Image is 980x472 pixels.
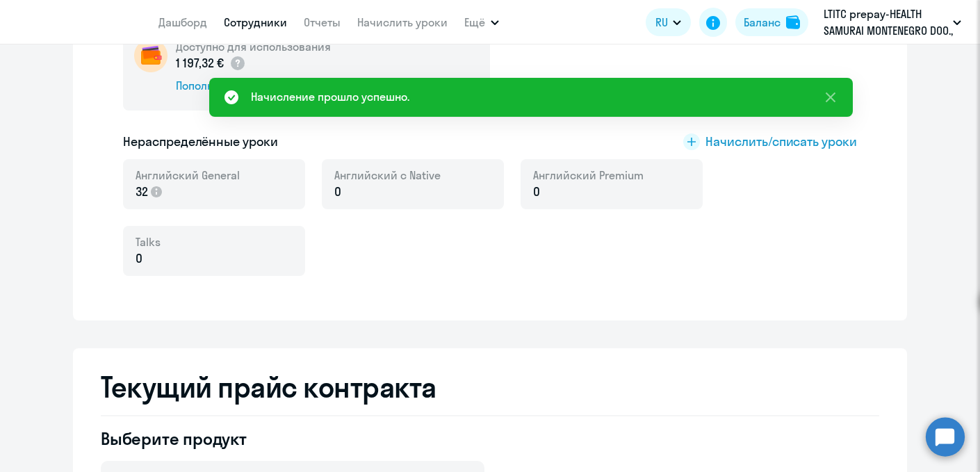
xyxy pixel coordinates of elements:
[176,78,331,93] div: Пополнить баланс
[136,250,142,268] span: 0
[334,168,441,183] span: Английский с Native
[334,183,341,201] span: 0
[735,8,808,36] button: Балансbalance
[655,14,668,31] span: RU
[136,168,240,183] span: Английский General
[224,15,287,29] a: Сотрудники
[705,133,857,151] span: Начислить/списать уроки
[533,168,644,183] span: Английский Premium
[824,6,953,39] p: LTITC prepay-HEALTH SAMURAI MONTENEGRO DOO., [PERSON_NAME], ООО
[251,88,409,105] div: Начисление прошло успешно.
[136,183,148,201] span: 32
[464,8,499,36] button: Ещё
[357,15,448,29] a: Начислить уроки
[158,15,207,29] a: Дашборд
[101,428,484,450] h4: Выберите продукт
[533,183,540,201] span: 0
[134,39,168,72] img: wallet-circle.png
[464,14,485,31] span: Ещё
[123,133,278,151] h5: Нераспределённые уроки
[744,14,781,31] div: Баланс
[817,6,968,39] button: LTITC prepay-HEALTH SAMURAI MONTENEGRO DOO., [PERSON_NAME], ООО
[176,39,331,54] h5: Доступно для использования
[304,15,341,29] a: Отчеты
[786,15,800,29] img: balance
[136,234,161,250] span: Talks
[101,371,879,404] h2: Текущий прайс контракта
[176,54,246,72] p: 1 197,32 €
[646,8,691,36] button: RU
